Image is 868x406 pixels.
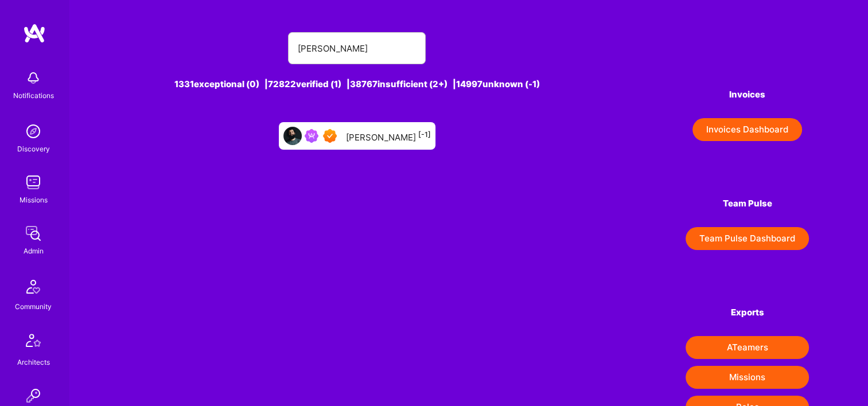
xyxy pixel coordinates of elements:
[418,130,431,139] sup: [-1]
[24,245,44,257] div: Admin
[22,171,45,194] img: teamwork
[686,336,809,359] button: ATeamers
[686,198,809,209] h4: Team Pulse
[20,329,47,356] img: Architects
[305,129,318,143] img: Been on Mission
[274,118,440,154] a: User AvatarBeen on MissionExceptional A.Teamer[PERSON_NAME][-1]
[686,118,809,141] a: Invoices Dashboard
[17,143,50,155] div: Discovery
[23,23,46,44] img: logo
[20,194,48,206] div: Missions
[22,120,45,143] img: discovery
[13,89,54,101] div: Notifications
[20,273,47,300] img: Community
[686,307,809,318] h4: Exports
[686,89,809,100] h4: Invoices
[22,67,45,89] img: bell
[686,227,809,250] button: Team Pulse Dashboard
[17,356,50,368] div: Architects
[297,34,417,63] input: Search for an A-Teamer
[686,366,809,389] button: Missions
[283,127,302,145] img: User Avatar
[15,300,52,313] div: Community
[129,78,586,90] div: 1331 exceptional (0) | 72822 verified (1) | 38767 insufficient (2+) | 14997 unknown (-1)
[346,128,431,143] div: [PERSON_NAME]
[692,118,802,141] button: Invoices Dashboard
[22,222,45,245] img: admin teamwork
[323,129,337,143] img: Exceptional A.Teamer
